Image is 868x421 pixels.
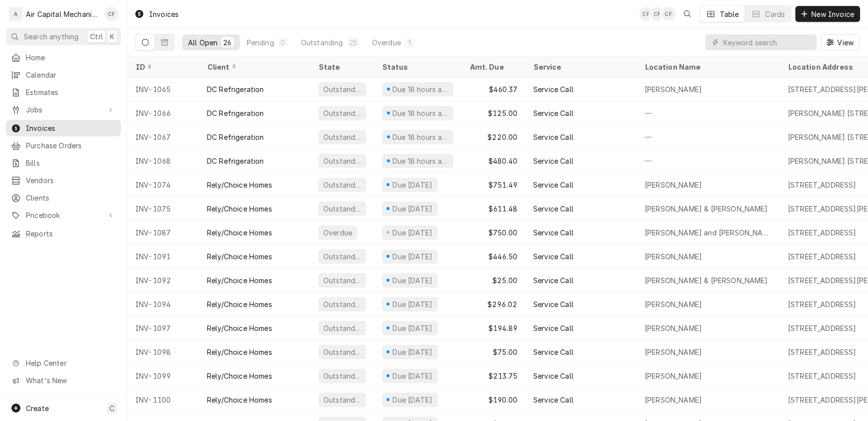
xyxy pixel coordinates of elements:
a: Reports [6,225,121,242]
div: DC Refrigeration [207,84,264,95]
div: Overdue [372,37,401,48]
div: Outstanding [322,275,362,286]
div: Air Capital Mechanical's Avatar [9,7,23,21]
div: State [318,62,366,72]
div: Due [DATE] [391,395,434,405]
span: Invoices [26,123,116,133]
div: Cards [765,9,785,19]
div: INV-1067 [127,125,199,149]
div: INV-1075 [127,197,199,220]
span: C [109,403,114,414]
div: [STREET_ADDRESS] [788,227,857,238]
div: Charles Faure's Avatar [662,7,675,21]
div: INV-1097 [127,316,199,340]
div: Rely/Choice Homes [207,251,272,262]
div: INV-1094 [127,292,199,316]
div: Status [382,62,452,72]
div: $194.89 [462,316,525,340]
span: View [835,37,856,48]
div: Outstanding [322,204,362,214]
div: Service Call [533,132,574,142]
div: Amt. Due [470,62,515,72]
div: Service Call [533,323,574,333]
span: Purchase Orders [26,140,116,151]
div: $213.75 [462,364,525,388]
div: Service Call [533,371,574,381]
button: Open search [679,6,695,22]
div: Due [DATE] [391,180,434,190]
div: Rely/Choice Homes [207,371,272,381]
div: $611.48 [462,197,525,220]
div: [PERSON_NAME] [645,395,702,405]
div: Rely/Choice Homes [207,204,272,214]
a: Bills [6,155,121,171]
a: Go to Pricebook [6,207,121,223]
div: $296.02 [462,292,525,316]
span: K [110,31,114,42]
input: Keyword search [723,34,812,50]
div: DC Refrigeration [207,156,264,166]
div: Outstanding [322,84,362,95]
div: INV-1099 [127,364,199,388]
div: DC Refrigeration [207,108,264,118]
button: View [821,34,860,50]
div: 1 [407,37,413,48]
div: Rely/Choice Homes [207,227,272,238]
div: — [637,149,780,173]
div: [PERSON_NAME] [645,180,702,190]
div: [STREET_ADDRESS] [788,323,857,333]
div: [STREET_ADDRESS] [788,299,857,310]
div: Outstanding [322,251,362,262]
div: Charles Faure's Avatar [650,7,664,21]
div: INV-1091 [127,244,199,268]
div: Service Call [533,180,574,190]
div: INV-1087 [127,220,199,244]
div: 25 [349,37,357,48]
div: Service Call [533,299,574,310]
div: Outstanding [322,323,362,333]
div: Due [DATE] [391,251,434,262]
a: Calendar [6,67,121,83]
a: Go to Help Center [6,355,121,371]
div: Service [533,62,627,72]
span: Home [26,52,116,63]
div: Charles Faure's Avatar [104,7,118,21]
div: INV-1074 [127,173,199,197]
span: Bills [26,158,116,168]
div: $75.00 [462,340,525,364]
div: [STREET_ADDRESS] [788,180,857,190]
a: Purchase Orders [6,137,121,154]
div: [PERSON_NAME] and [PERSON_NAME] [645,227,772,238]
div: [PERSON_NAME] [645,323,702,333]
div: $220.00 [462,125,525,149]
div: INV-1068 [127,149,199,173]
div: Outstanding [301,37,343,48]
div: $480.40 [462,149,525,173]
span: Jobs [26,105,101,115]
span: Calendar [26,70,116,80]
div: Service Call [533,275,574,286]
div: Outstanding [322,371,362,381]
span: Clients [26,193,116,203]
div: Outstanding [322,299,362,310]
div: [PERSON_NAME] [645,347,702,357]
span: What's New [26,375,115,386]
div: Outstanding [322,156,362,166]
div: Service Call [533,227,574,238]
div: Due [DATE] [391,323,434,333]
div: Service Call [533,84,574,95]
div: All Open [188,37,217,48]
div: Rely/Choice Homes [207,395,272,405]
div: [STREET_ADDRESS] [788,347,857,357]
div: 0 [280,37,286,48]
div: $190.00 [462,388,525,412]
a: Go to Jobs [6,102,121,118]
div: Outstanding [322,108,362,118]
a: Home [6,49,121,66]
div: Due [DATE] [391,371,434,381]
div: Due 18 hours ago [391,132,450,142]
div: Due [DATE] [391,227,434,238]
span: Reports [26,228,116,239]
div: Rely/Choice Homes [207,180,272,190]
div: Outstanding [322,180,362,190]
